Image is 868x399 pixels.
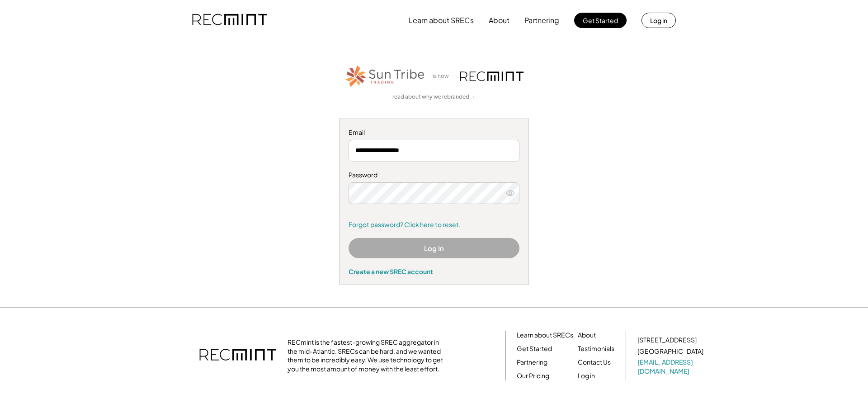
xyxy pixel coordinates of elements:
div: [GEOGRAPHIC_DATA] [637,347,703,356]
button: Log in [642,13,676,28]
div: Password [349,171,519,180]
a: read about why we rebranded → [392,93,476,101]
button: Get Started [574,13,627,28]
button: About [489,11,509,29]
a: [EMAIL_ADDRESS][DOMAIN_NAME] [637,358,705,375]
a: Forgot password? Click here to reset. [349,220,519,229]
div: is now [430,72,456,80]
button: Log In [349,238,519,258]
a: Testimonials [578,344,614,353]
a: Partnering [517,358,547,367]
button: Learn about SRECs [409,11,474,29]
a: Get Started [517,344,552,353]
a: Learn about SRECs [517,331,573,340]
img: recmint-logotype%403x.png [199,340,276,371]
div: Email [349,128,519,137]
img: recmint-logotype%403x.png [460,71,524,81]
a: Contact Us [578,358,611,367]
div: Create a new SREC account [349,267,519,275]
img: recmint-logotype%403x.png [192,5,267,36]
a: Log in [578,371,595,380]
img: STT_Horizontal_Logo%2B-%2BColor.png [344,64,426,89]
a: About [578,331,596,340]
div: [STREET_ADDRESS] [637,336,697,345]
a: Our Pricing [517,371,549,380]
div: RECmint is the fastest-growing SREC aggregator in the mid-Atlantic. SRECs can be hard, and we wan... [288,338,448,373]
button: Partnering [524,11,559,29]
